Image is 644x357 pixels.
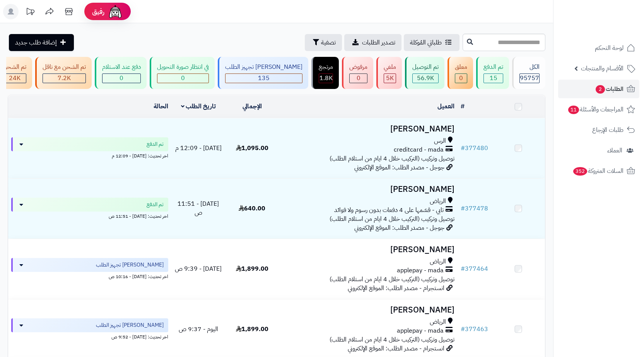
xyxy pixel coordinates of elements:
a: #377463 [461,325,488,334]
div: 56851 [413,74,438,83]
span: 15 [490,73,497,83]
a: العميل [437,102,454,111]
a: تم الدفع 15 [475,57,511,89]
span: 1,899.00 [236,264,268,273]
a: تحديثات المنصة [20,4,40,21]
span: تابي - قسّمها على 4 دفعات بدون رسوم ولا فوائد [334,206,444,215]
span: applepay - mada [397,266,444,275]
span: تم الدفع [147,140,164,148]
span: الأقسام والمنتجات [581,63,624,74]
div: 4988 [384,74,396,83]
div: ملغي [384,63,396,72]
a: لوحة التحكم [558,39,639,57]
span: اليوم - 9:37 ص [179,325,218,334]
a: الإجمالي [243,102,262,111]
a: تم التوصيل 56.9K [403,57,446,89]
h3: [PERSON_NAME] [282,306,454,314]
span: 5K [386,73,394,83]
a: # [461,102,465,111]
div: 7222 [43,74,85,83]
a: العملاء [558,141,639,160]
h3: [PERSON_NAME] [282,125,454,133]
div: 0 [157,74,208,83]
span: الرياض [430,197,446,206]
span: 0 [181,73,185,83]
div: تم الشحن [3,63,26,72]
span: السلات المتروكة [572,166,624,176]
span: الرياض [430,318,446,326]
span: 7.2K [58,73,71,83]
span: [DATE] - 9:39 ص [175,264,222,273]
a: معلق 0 [446,57,475,89]
span: 24K [9,73,20,83]
span: رفيق [92,7,104,16]
span: 56.9K [417,73,434,83]
span: انستجرام - مصدر الطلب: الموقع الإلكتروني [348,344,444,353]
span: تصدير الطلبات [362,38,395,47]
span: # [461,143,465,153]
a: إضافة طلب جديد [9,34,74,51]
h3: [PERSON_NAME] [282,245,454,254]
a: #377464 [461,264,488,273]
div: مرتجع [319,63,333,72]
span: جوجل - مصدر الطلب: الموقع الإلكتروني [354,223,444,232]
span: 135 [258,73,270,83]
span: طلباتي المُوكلة [410,38,442,47]
div: 15 [484,74,503,83]
div: اخر تحديث: [DATE] - 9:52 ص [11,332,168,340]
span: إضافة طلب جديد [15,38,57,47]
span: طلبات الإرجاع [592,125,624,135]
img: ai-face.png [108,4,123,19]
span: الرس [434,137,446,145]
span: 11 [568,106,579,114]
span: 352 [573,167,587,176]
span: 1,899.00 [236,325,268,334]
span: applepay - mada [397,326,444,335]
a: مرفوض 0 [340,57,375,89]
div: 0 [350,74,367,83]
div: تم التوصيل [412,63,439,72]
span: # [461,325,465,334]
span: 1.8K [319,73,333,83]
a: تصدير الطلبات [344,34,401,51]
a: الطلبات2 [558,80,639,98]
div: [PERSON_NAME] تجهيز الطلب [225,63,302,72]
div: 24004 [3,74,26,83]
a: المراجعات والأسئلة11 [558,100,639,119]
div: 0 [102,74,140,83]
span: 2 [596,85,605,94]
div: دفع عند الاستلام [102,63,141,72]
a: مرتجع 1.8K [310,57,340,89]
span: [DATE] - 11:51 ص [178,199,219,217]
div: 135 [225,74,302,83]
h3: [PERSON_NAME] [282,185,454,194]
div: تم الدفع [483,63,503,72]
span: 0 [459,73,463,83]
a: تاريخ الطلب [181,102,216,111]
span: الرياض [430,257,446,266]
span: تصفية [321,38,336,47]
span: 1,095.00 [236,143,268,153]
span: 0 [357,73,360,83]
div: اخر تحديث: [DATE] - 10:16 ص [11,272,168,280]
div: مرفوض [349,63,367,72]
span: # [461,264,465,273]
span: 0 [120,73,123,83]
span: [PERSON_NAME] تجهيز الطلب [96,261,164,269]
span: توصيل وتركيب (التركيب خلال 4 ايام من استلام الطلب) [330,154,454,163]
span: توصيل وتركيب (التركيب خلال 4 ايام من استلام الطلب) [330,335,454,344]
div: الكل [519,63,540,72]
a: [PERSON_NAME] تجهيز الطلب 135 [216,57,310,89]
span: الطلبات [595,84,624,94]
a: السلات المتروكة352 [558,162,639,180]
a: #377480 [461,143,488,153]
div: في انتظار صورة التحويل [157,63,209,72]
span: العملاء [607,145,622,156]
span: [PERSON_NAME] تجهيز الطلب [96,321,164,329]
div: 0 [455,74,467,83]
div: اخر تحديث: [DATE] - 12:09 م [11,151,168,159]
span: جوجل - مصدر الطلب: الموقع الإلكتروني [354,163,444,172]
span: 640.00 [239,204,265,213]
div: 1825 [319,74,333,83]
span: المراجعات والأسئلة [567,104,624,115]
